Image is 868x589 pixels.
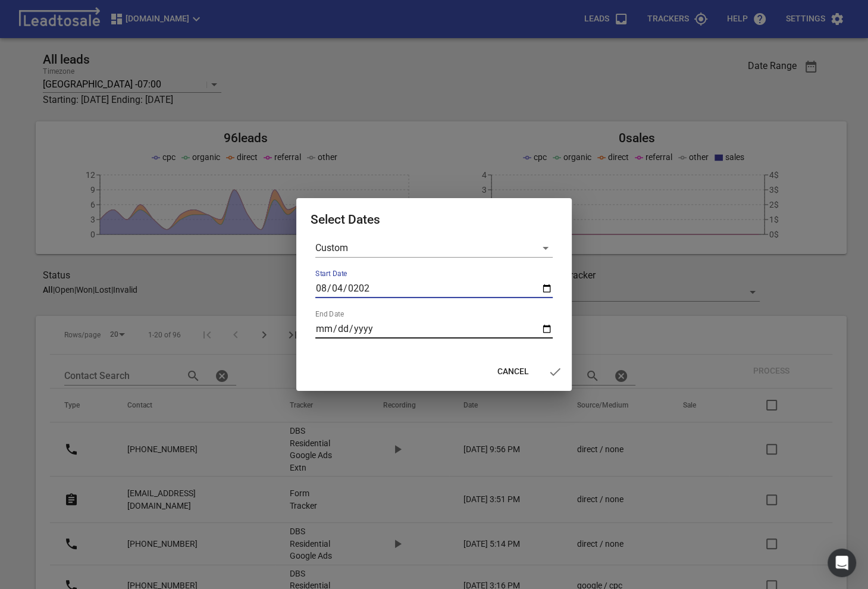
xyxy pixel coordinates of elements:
h2: Select Dates [311,212,557,227]
label: Start Date [315,271,347,278]
span: Cancel [497,366,529,378]
div: Custom [315,239,553,258]
div: Open Intercom Messenger [828,549,856,577]
button: Submit [541,358,569,386]
label: End Date [315,311,344,318]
